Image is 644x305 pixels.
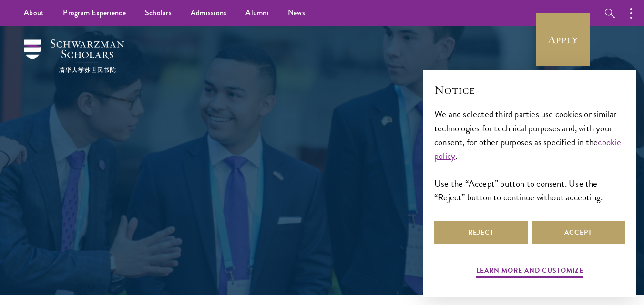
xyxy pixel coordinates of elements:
[434,221,528,244] button: Reject
[434,135,622,163] a: cookie policy
[532,221,625,244] button: Accept
[536,13,590,66] a: Apply
[476,265,583,279] button: Learn more and customize
[434,82,625,98] h2: Notice
[24,39,124,73] img: Schwarzman Scholars
[434,107,625,204] div: We and selected third parties use cookies or similar technologies for technical purposes and, wit...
